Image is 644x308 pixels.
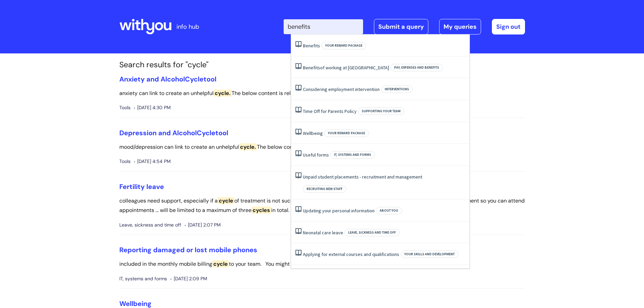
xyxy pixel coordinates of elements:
[176,21,199,32] p: info hub
[303,230,343,236] a: Neonatal care leave
[119,221,181,229] span: Leave, sickness and time off
[344,229,400,236] span: Leave, sickness and time off
[119,103,130,112] span: Tools
[119,60,525,70] h1: Search results for "cycle"
[119,182,164,191] a: Fertility leave
[303,152,329,158] a: Useful forms
[119,142,525,152] p: mood/depression can link to create an unhelpful The below content is relevant for adult
[185,75,204,84] span: Cycle
[212,260,229,267] span: cycle
[239,143,257,150] span: cycle.
[185,221,221,229] span: [DATE] 2:07 PM
[303,130,323,136] a: Wellbeing
[376,207,402,214] span: About you
[303,208,375,214] a: Updating your personal information
[374,19,428,34] a: Submit a query
[303,65,389,71] a: Benefitsof working at [GEOGRAPHIC_DATA]
[358,108,404,115] span: Supporting your team
[197,128,215,137] span: Cycle
[134,103,171,112] span: [DATE] 4:30 PM
[119,196,525,216] p: colleagues need support, especially if a of treatment is not successful. We also ... can take up ...
[303,251,399,257] a: Applying for external courses and qualifications
[390,64,443,71] span: Pay, expenses and benefits
[303,108,357,114] a: Time Off for Parents Policy
[218,197,234,204] span: cycle
[381,86,413,93] span: Interventions
[330,151,375,159] span: IT, systems and forms
[119,245,257,254] a: Reporting damaged or lost mobile phones
[439,19,481,34] a: My queries
[119,157,130,166] span: Tools
[170,275,207,283] span: [DATE] 2:09 PM
[119,259,525,269] p: included in the monthly mobile billing to your team. You might also be
[303,65,320,71] span: Benefits
[303,86,380,92] a: Considering employment intervention
[119,299,151,308] a: Wellbeing
[401,251,458,258] span: Your skills and development
[303,43,320,49] a: Benefits
[134,157,171,166] span: [DATE] 4:54 PM
[284,19,525,34] div: | -
[252,207,271,214] span: cycles
[119,75,216,84] a: Anxiety and AlcoholCycletool
[324,129,369,137] span: Your reward package
[119,128,228,137] a: Depression and AlcoholCycletool
[119,89,525,98] p: anxiety can link to create an unhelpful The below content is relevant for adult
[303,174,422,180] a: Unpaid student placements - recruitment and management
[214,90,232,97] span: cycle.
[321,42,366,49] span: Your reward package
[492,19,525,34] a: Sign out
[284,19,363,34] input: Search
[119,275,167,283] span: IT, systems and forms
[303,185,346,193] span: Recruiting new staff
